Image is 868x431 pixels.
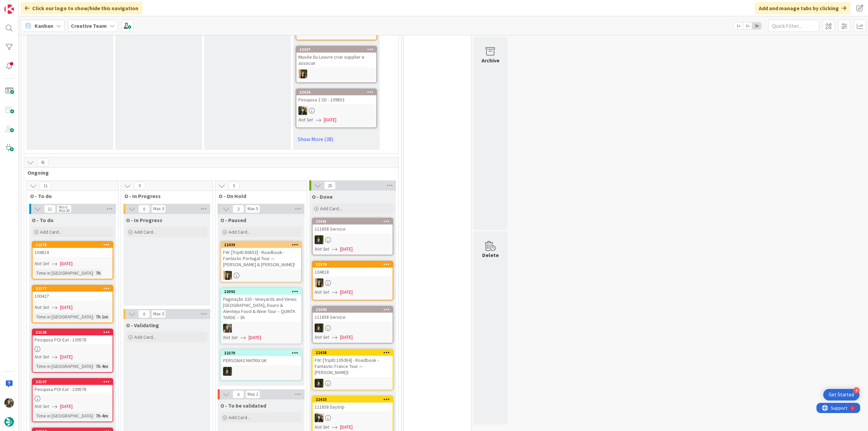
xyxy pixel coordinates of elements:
[316,397,393,402] div: 22433
[296,46,376,67] div: 22427Musée Du Louvre criar supplier e associar
[296,106,376,115] div: BC
[220,241,302,282] a: 22439FW: [TripID:86853] - Roadbook - Fantastic Portugal Tour — [PERSON_NAME] & [PERSON_NAME]!SP
[36,286,113,291] div: 22377
[313,379,393,388] div: MC
[340,424,353,431] span: [DATE]
[32,378,113,422] a: 22107Pesquisa POI Eat - 109578Not Set[DATE]Time in [GEOGRAPHIC_DATA]:7h 4m
[219,193,298,199] span: O - On Hold
[33,385,113,394] div: Pesquisa POI Eat - 109578
[233,205,244,213] span: 3
[296,89,376,104] div: 22424Pesquisa 2 SD - 109853
[4,4,14,14] img: Visit kanbanzone.com
[313,307,393,313] div: 22440
[299,47,376,52] div: 22427
[324,181,336,190] span: 25
[315,413,323,422] img: BC
[223,367,232,376] img: MC
[228,182,240,190] span: 5
[93,363,94,370] span: :
[33,286,113,300] div: 22377100427
[315,324,323,332] img: MC
[313,356,393,377] div: FW: [TripID:105084] - Roadbook - Fantastic France Tour — [PERSON_NAME]!
[221,242,301,248] div: 22439
[35,313,93,320] div: Time in [GEOGRAPHIC_DATA]
[36,330,113,335] div: 22108
[313,261,393,268] div: 22379
[829,391,854,398] div: Get Started
[59,205,67,209] div: Min 0
[93,412,94,419] span: :
[33,329,113,344] div: 22108Pesquisa POI Eat - 109578
[94,363,110,370] div: 7h 4m
[221,271,301,280] div: SP
[482,251,499,259] div: Delete
[35,269,93,277] div: Time in [GEOGRAPHIC_DATA]
[233,390,244,398] span: 0
[33,242,113,248] div: 22378
[35,3,37,8] div: 1
[138,310,150,318] span: 0
[340,246,353,253] span: [DATE]
[313,350,393,377] div: 22438FW: [TripID:105084] - Roadbook - Fantastic France Tour — [PERSON_NAME]!
[248,207,258,211] div: Max 5
[316,307,393,312] div: 22440
[299,90,376,95] div: 22424
[313,350,393,356] div: 22438
[313,235,393,244] div: MC
[313,324,393,332] div: MC
[35,403,49,409] i: Not Set
[298,117,313,123] i: Not Set
[221,367,301,376] div: MC
[320,205,342,212] span: Add Card...
[298,106,307,115] img: BC
[313,396,393,411] div: 22433111858 Daytrip
[223,334,238,340] i: Not Set
[94,313,110,320] div: 7h 1m
[36,242,113,247] div: 22378
[315,278,323,287] img: SP
[36,379,113,384] div: 22107
[40,229,62,235] span: Add Card...
[221,324,301,333] div: IG
[220,349,302,380] a: 22270PERSONAS MATRIX UKMC
[315,334,329,340] i: Not Set
[316,350,393,355] div: 22438
[59,209,70,212] div: Max 20
[313,224,393,233] div: 111858 Service
[221,242,301,269] div: 22439FW: [TripID:86853] - Roadbook - Fantastic Portugal Tour — [PERSON_NAME] & [PERSON_NAME]!
[223,324,232,333] img: IG
[32,241,113,279] a: 22378104814Not Set[DATE]Time in [GEOGRAPHIC_DATA]:7h
[823,389,860,400] div: Open Get Started checklist, remaining modules: 4
[220,288,302,344] a: 22092Paginação 320 - Vineyards and Views: [GEOGRAPHIC_DATA], Douro & Alentejo Food & Wine Tour – ...
[296,134,377,144] a: Show More (38)
[221,356,301,365] div: PERSONAS MATRIX UK
[93,313,94,320] span: :
[220,402,266,409] span: O - To be validated
[30,193,110,199] span: O - To do
[296,46,377,83] a: 22427Musée Du Louvre criar supplier e associarSP
[60,353,73,360] span: [DATE]
[296,46,376,53] div: 22427
[33,329,113,335] div: 22108
[340,334,353,341] span: [DATE]
[312,193,333,200] span: O - Done
[340,289,353,296] span: [DATE]
[32,217,54,223] span: O - To do
[313,218,393,233] div: 22441111858 Service
[60,260,73,267] span: [DATE]
[94,269,102,277] div: 7h
[316,219,393,224] div: 22441
[32,285,113,323] a: 22377100427Not Set[DATE]Time in [GEOGRAPHIC_DATA]:7h 1m
[35,412,93,419] div: Time in [GEOGRAPHIC_DATA]
[249,334,261,341] span: [DATE]
[224,351,301,355] div: 22270
[296,70,376,78] div: SP
[313,403,393,411] div: 111858 Daytrip
[4,398,14,408] img: IG
[221,295,301,322] div: Paginação 320 - Vineyards and Views: [GEOGRAPHIC_DATA], Douro & Alentejo Food & Wine Tour – QUINT...
[312,306,393,344] a: 22440111858 ServiceMCNot Set[DATE]
[44,205,56,213] span: 11
[229,414,250,420] span: Add Card...
[296,89,376,95] div: 22424
[33,248,113,257] div: 104814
